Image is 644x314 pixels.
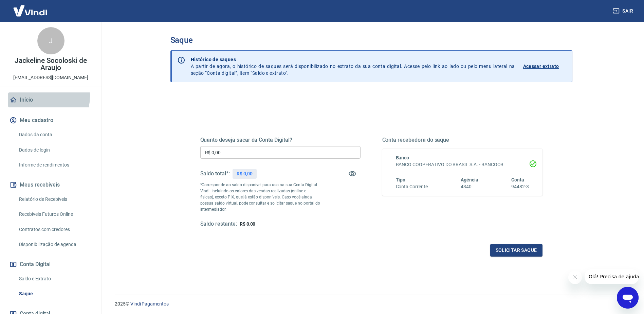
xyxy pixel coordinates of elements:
button: Conta Digital [8,257,93,272]
p: *Corresponde ao saldo disponível para uso na sua Conta Digital Vindi. Incluindo os valores das ve... [200,182,320,212]
a: Disponibilização de agenda [16,238,93,251]
span: Olá! Precisa de ajuda? [4,5,57,10]
h6: BANCO COOPERATIVO DO BRASIL S.A. - BANCOOB [396,161,529,168]
button: Meu cadastro [8,113,93,128]
a: Dados de login [16,143,93,157]
img: Vindi [8,0,52,21]
p: Histórico de saques [191,56,515,63]
h6: 94482-3 [511,183,529,190]
p: Acessar extrato [523,63,559,70]
iframe: Fechar mensagem [568,271,582,284]
a: Dados da conta [16,128,93,142]
a: Vindi Pagamentos [130,301,169,307]
span: R$ 0,00 [240,221,256,227]
a: Acessar extrato [523,56,567,76]
a: Informe de rendimentos [16,158,93,172]
p: 2025 © [115,300,628,308]
a: Recebíveis Futuros Online [16,207,93,221]
a: Saldo e Extrato [16,272,93,286]
p: A partir de agora, o histórico de saques será disponibilizado no extrato da sua conta digital. Ac... [191,56,515,76]
span: Conta [511,177,524,182]
h5: Saldo restante: [200,221,237,228]
iframe: Botão para abrir a janela de mensagens [617,287,639,309]
p: [EMAIL_ADDRESS][DOMAIN_NAME] [13,74,88,81]
h6: 4340 [461,183,478,190]
span: Banco [396,155,409,160]
button: Meus recebíveis [8,177,93,192]
a: Contratos com credores [16,223,93,237]
h6: Conta Corrente [396,183,428,190]
div: J [37,27,65,54]
button: Sair [611,5,636,17]
a: Relatório de Recebíveis [16,192,93,206]
iframe: Mensagem da empresa [585,269,639,284]
button: Solicitar saque [490,244,542,257]
span: Tipo [396,177,406,182]
span: Agência [461,177,478,182]
h5: Quanto deseja sacar da Conta Digital? [200,137,361,143]
h5: Saldo total*: [200,170,230,177]
p: R$ 0,00 [237,170,253,177]
h3: Saque [170,35,572,45]
a: Saque [16,287,93,301]
h5: Conta recebedora do saque [382,137,542,143]
a: Início [8,92,93,107]
p: Jackeline Socoloski de Araujo [5,57,96,71]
